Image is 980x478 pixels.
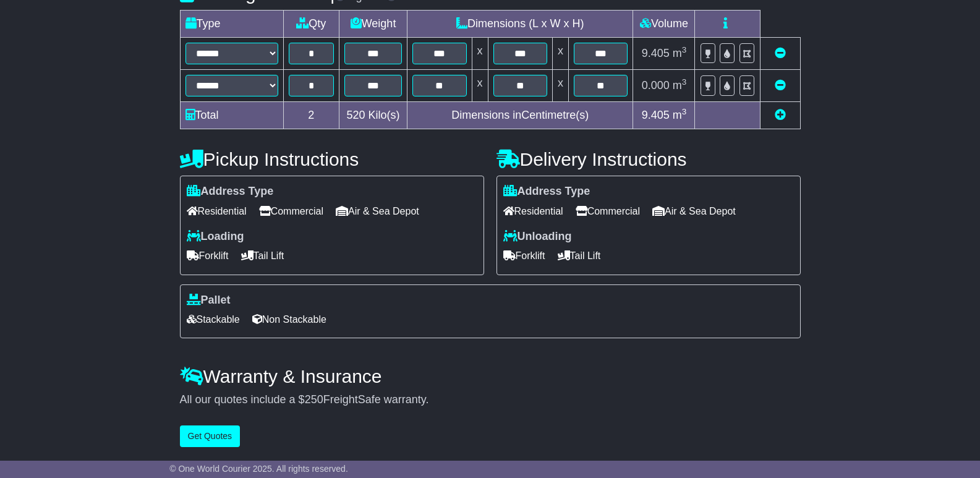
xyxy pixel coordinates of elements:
[187,310,240,329] span: Stackable
[496,149,801,169] h4: Delivery Instructions
[259,202,323,221] span: Commercial
[187,230,244,244] label: Loading
[347,109,365,121] span: 520
[503,246,545,265] span: Forklift
[180,102,283,129] td: Total
[241,246,284,265] span: Tail Lift
[682,107,687,116] sup: 3
[775,47,786,59] a: Remove this item
[775,109,786,121] a: Add new item
[283,102,339,129] td: 2
[339,102,407,129] td: Kilo(s)
[407,102,633,129] td: Dimensions in Centimetre(s)
[503,185,590,198] label: Address Type
[558,246,601,265] span: Tail Lift
[180,425,241,447] button: Get Quotes
[169,464,348,474] span: © One World Courier 2025. All rights reserved.
[576,202,640,221] span: Commercial
[180,11,283,38] td: Type
[673,109,687,121] span: m
[407,11,633,38] td: Dimensions (L x W x H)
[180,149,484,169] h4: Pickup Instructions
[187,185,274,198] label: Address Type
[673,79,687,92] span: m
[503,230,572,244] label: Unloading
[283,11,339,38] td: Qty
[503,202,563,221] span: Residential
[180,366,801,386] h4: Warranty & Insurance
[775,79,786,92] a: Remove this item
[336,202,419,221] span: Air & Sea Depot
[682,45,687,54] sup: 3
[339,11,407,38] td: Weight
[673,47,687,59] span: m
[305,393,323,406] span: 250
[642,47,670,59] span: 9.405
[180,393,801,407] div: All our quotes include a $ FreightSafe warranty.
[252,310,326,329] span: Non Stackable
[187,202,247,221] span: Residential
[642,109,670,121] span: 9.405
[552,70,568,102] td: x
[187,294,231,307] label: Pallet
[472,38,488,70] td: x
[652,202,736,221] span: Air & Sea Depot
[187,246,229,265] span: Forklift
[552,38,568,70] td: x
[633,11,695,38] td: Volume
[642,79,670,92] span: 0.000
[472,70,488,102] td: x
[682,77,687,87] sup: 3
